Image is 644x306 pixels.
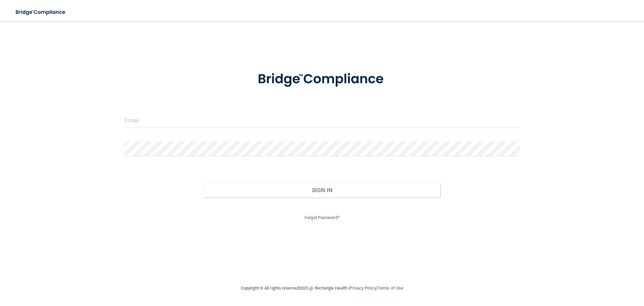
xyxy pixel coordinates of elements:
[124,113,520,128] input: Email
[200,277,444,299] div: Copyright © All rights reserved 2025 @ Rectangle Health | |
[377,286,403,291] a: Terms of Use
[10,5,72,19] img: bridge_compliance_login_screen.278c3ca4.svg
[305,215,339,220] a: Forgot Password?
[204,183,441,198] button: Sign In
[244,62,400,97] img: bridge_compliance_login_screen.278c3ca4.svg
[350,286,376,291] a: Privacy Policy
